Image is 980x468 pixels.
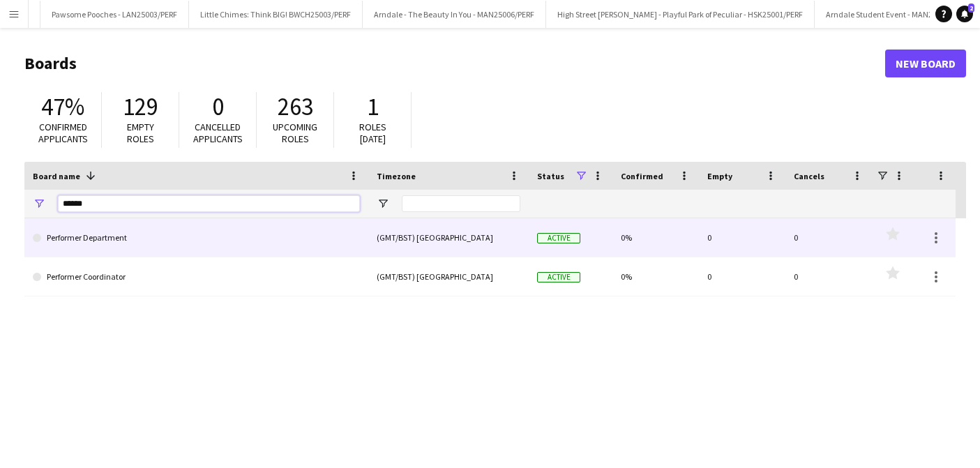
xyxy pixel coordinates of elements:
[359,121,386,145] span: Roles [DATE]
[707,171,732,181] span: Empty
[968,3,974,13] span: 2
[785,257,872,296] div: 0
[189,1,363,28] button: Little Chimes: Think BIG! BWCH25003/PERF
[794,171,824,181] span: Cancels
[885,50,966,77] a: New Board
[33,171,80,181] span: Board name
[33,218,360,257] a: Performer Department
[537,272,580,282] span: Active
[612,257,699,296] div: 0%
[123,91,158,122] span: 129
[537,233,580,243] span: Active
[24,53,885,74] h1: Boards
[377,197,389,210] button: Open Filter Menu
[127,121,154,145] span: Empty roles
[38,121,88,145] span: Confirmed applicants
[33,257,360,296] a: Performer Coordinator
[699,218,785,257] div: 0
[41,91,84,122] span: 47%
[40,1,189,28] button: Pawsome Pooches - LAN25003/PERF
[612,218,699,257] div: 0%
[363,1,546,28] button: Arndale - The Beauty In You - MAN25006/PERF
[537,171,564,181] span: Status
[33,197,45,210] button: Open Filter Menu
[546,1,815,28] button: High Street [PERSON_NAME] - Playful Park of Peculiar - HSK25001/PERF
[368,218,529,257] div: (GMT/BST) [GEOGRAPHIC_DATA]
[785,218,872,257] div: 0
[368,257,529,296] div: (GMT/BST) [GEOGRAPHIC_DATA]
[699,257,785,296] div: 0
[212,91,224,122] span: 0
[621,171,663,181] span: Confirmed
[956,6,973,22] a: 2
[58,195,360,212] input: Board name Filter Input
[273,121,317,145] span: Upcoming roles
[402,195,520,212] input: Timezone Filter Input
[278,91,313,122] span: 263
[193,121,243,145] span: Cancelled applicants
[377,171,416,181] span: Timezone
[367,91,379,122] span: 1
